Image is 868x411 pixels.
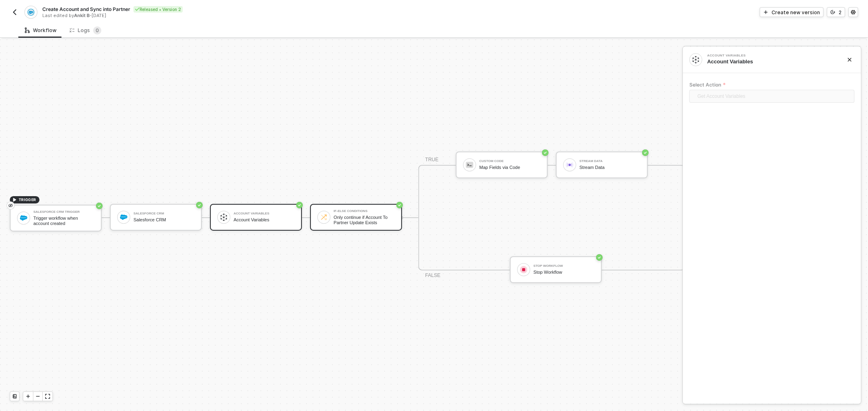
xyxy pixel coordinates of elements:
[689,81,855,88] label: Select Action
[596,254,603,261] span: icon-success-page
[763,10,768,15] span: icon-play
[42,13,433,19] div: Last edited by - [DATE]
[566,161,573,169] img: icon
[320,214,328,221] img: icon
[425,156,439,164] div: TRUE
[93,26,101,35] sup: 0
[479,165,540,170] div: Map Fields via Code
[533,264,595,268] div: Stop Workflow
[831,10,835,15] span: icon-versioning
[33,210,94,214] div: Salesforce CRM Trigger
[33,216,94,226] div: Trigger workflow when account created
[542,149,549,156] span: icon-success-page
[760,7,824,17] button: Create new version
[234,212,295,215] div: Account Variables
[42,6,130,13] span: Create Account and Sync into Partner
[579,165,641,170] div: Stream Data
[839,9,842,16] div: 2
[120,214,127,221] img: icon
[20,214,27,222] img: icon
[707,54,829,57] div: Account Variables
[74,13,90,18] span: Ankit B
[520,266,527,273] img: icon
[692,56,700,63] img: integration-icon
[19,197,36,203] span: TRIGGER
[296,202,303,208] span: icon-success-page
[133,212,195,215] div: Salesforce CRM
[642,149,649,156] span: icon-success-page
[697,90,850,102] span: Get Account Variables
[133,217,195,223] div: Salesforce CRM
[827,7,845,17] button: 2
[26,394,31,399] span: icon-play
[96,203,103,209] span: icon-success-page
[35,394,40,399] span: icon-minus
[851,10,856,15] span: icon-settings
[396,202,403,208] span: icon-success-page
[12,197,17,202] span: icon-play
[70,26,101,35] div: Logs
[10,7,20,17] button: back
[425,272,440,279] div: FALSE
[479,160,540,163] div: Custom Code
[45,394,50,399] span: icon-expand
[334,210,395,213] div: If-Else Conditions
[133,6,183,13] div: Released • Version 2
[8,202,13,209] span: eye-invisible
[533,270,595,275] div: Stop Workflow
[707,58,834,65] div: Account Variables
[27,9,34,16] img: integration-icon
[334,215,395,225] div: Only continue if Account To Partner Update Exists
[220,214,227,221] img: icon
[579,160,641,163] div: Stream Data
[11,9,18,15] img: back
[234,217,295,223] div: Account Variables
[196,202,203,208] span: icon-success-page
[25,27,57,34] div: Workflow
[466,161,473,169] img: icon
[772,9,820,16] div: Create new version
[847,57,852,62] span: icon-close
